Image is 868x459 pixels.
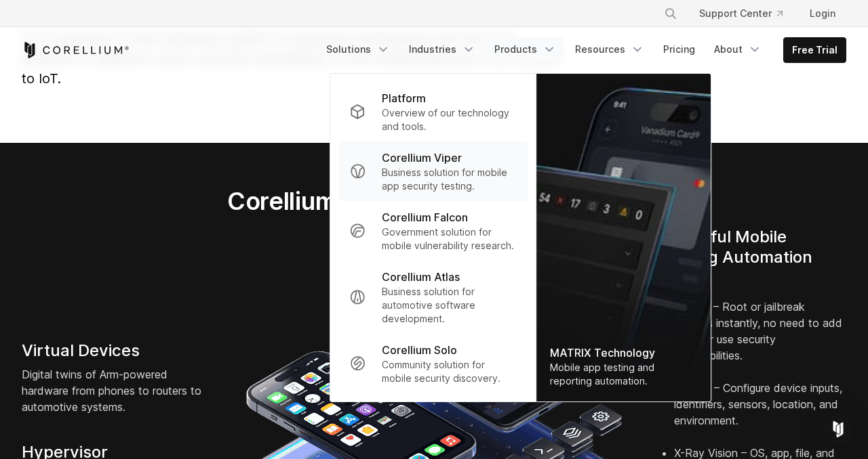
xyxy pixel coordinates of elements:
a: Industries [401,37,484,62]
p: Business solution for automotive software development. [382,285,517,326]
h4: Powerful Mobile Testing Automation Tools [660,227,846,288]
p: Government solution for mobile vulnerability research. [382,225,517,253]
a: Corellium Atlas Business solution for automotive software development. [338,261,528,334]
a: Platform Overview of our technology and tools. [338,82,528,141]
a: Corellium Falcon Government solution for mobile vulnerability research. [338,201,528,261]
p: Corellium Atlas [382,269,460,285]
li: Access – Root or jailbreak devices instantly, no need to add code or use security vulnerabilities. [674,299,846,380]
p: Platform [382,90,426,106]
div: Navigation Menu [318,37,846,63]
a: Corellium Viper Business solution for mobile app security testing. [338,141,528,201]
a: Free Trial [784,38,846,62]
a: MATRIX Technology Mobile app testing and reporting automation. [536,74,711,401]
div: Navigation Menu [648,1,846,26]
a: Corellium Home [22,42,130,58]
a: Pricing [655,37,703,62]
p: Business solution for mobile app security testing. [382,166,517,193]
a: Corellium Solo Community solution for mobile security discovery. [338,334,528,393]
p: Overview of our technology and tools. [382,106,517,133]
a: Products [486,37,564,62]
img: Matrix_WebNav_1x [536,74,711,401]
a: Solutions [318,37,398,62]
a: Resources [567,37,652,62]
h2: Corellium Virtual Hardware Platform [163,186,704,216]
p: Corellium Viper [382,150,462,166]
li: Control – Configure device inputs, identifiers, sensors, location, and environment. [674,380,846,445]
a: About [706,37,770,62]
p: Corellium Falcon [382,209,468,225]
p: Community solution for mobile security discovery. [382,358,517,385]
p: Digital twins of Arm-powered hardware from phones to routers to automotive systems. [22,366,208,415]
button: Search [658,1,683,26]
p: Corellium Solo [382,342,457,358]
div: Mobile app testing and reporting automation. [550,361,697,388]
div: Open Intercom Messenger [822,413,854,445]
a: Support Center [688,1,793,26]
a: Login [799,1,846,26]
h4: Virtual Devices [22,341,208,361]
div: MATRIX Technology [550,345,697,361]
